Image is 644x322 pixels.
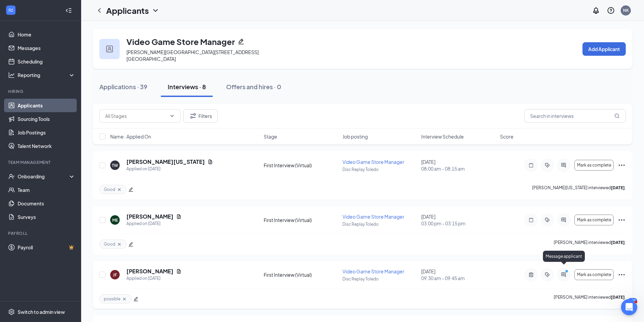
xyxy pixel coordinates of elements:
a: Home [18,28,75,41]
span: Video Game Store Manager [342,159,404,165]
a: Surveys [18,210,75,224]
div: Offers and hires · 0 [226,82,281,91]
svg: Ellipses [618,161,626,169]
p: [PERSON_NAME][US_STATE] interviewed . [532,185,626,194]
svg: Note [527,163,535,168]
a: Messages [18,41,75,55]
svg: MagnifyingGlass [614,113,620,119]
div: Applied on [DATE] [126,275,182,282]
svg: ActiveChat [559,217,568,223]
div: Team Management [8,159,74,165]
svg: ActiveChat [559,163,568,168]
button: Add Applicant [582,42,626,56]
svg: UserCheck [8,173,15,180]
div: NK [623,7,629,13]
span: [PERSON_NAME][GEOGRAPHIC_DATA][STREET_ADDRESS][GEOGRAPHIC_DATA] [126,49,259,62]
span: Mark as complete [577,163,611,168]
a: PayrollCrown [18,241,75,254]
svg: ChevronLeft [95,6,103,15]
span: edit [128,242,133,247]
span: Name · Applied On [110,133,151,140]
a: Documents [18,197,75,210]
svg: ActiveTag [543,272,551,277]
svg: Analysis [8,72,15,78]
div: 390 [628,298,637,304]
h5: [PERSON_NAME][US_STATE] [126,158,205,166]
svg: ActiveTag [543,217,551,223]
div: First Interview (Virtual) [264,271,338,278]
div: Switch to admin view [18,308,65,315]
svg: Cross [117,242,122,247]
span: 03:00 pm - 03:15 pm [421,220,496,227]
b: [DATE] [611,185,625,190]
svg: ActiveTag [543,163,551,168]
svg: Note [527,217,535,223]
h3: Video Game Store Manager [126,36,235,47]
span: Video Game Store Manager [342,268,404,274]
svg: Settings [8,308,15,315]
svg: Collapse [65,7,72,14]
b: [DATE] [611,295,625,300]
button: Mark as complete [574,215,614,225]
a: Talent Network [18,139,75,153]
div: TW [112,163,118,168]
span: Good [104,187,115,192]
span: 08:00 am - 08:15 am [421,165,496,172]
div: Applied on [DATE] [126,220,182,227]
svg: Pencil [238,38,244,45]
div: [DATE] [421,268,496,281]
span: 09:30 am - 09:45 am [421,275,496,281]
div: Hiring [8,89,74,94]
span: possible [104,296,120,302]
a: Team [18,183,75,197]
input: All Stages [105,112,167,120]
a: Sourcing Tools [18,112,75,126]
span: Interview Schedule [421,133,464,140]
div: Applications · 39 [99,82,147,91]
div: Onboarding [18,173,70,180]
svg: Document [176,269,182,274]
svg: WorkstreamLogo [7,7,14,14]
svg: QuestionInfo [607,6,615,15]
svg: ChevronDown [151,6,160,15]
svg: ActiveNote [527,272,535,277]
div: Payroll [8,230,74,236]
button: Mark as complete [574,160,614,171]
span: Score [500,133,514,140]
div: First Interview (Virtual) [264,217,338,223]
h5: [PERSON_NAME] [126,213,173,220]
span: Mark as complete [577,218,611,222]
div: Interviews · 8 [168,82,206,91]
div: [DATE] [421,213,496,227]
svg: Cross [117,187,122,192]
span: Stage [264,133,277,140]
div: JF [113,272,117,278]
span: Mark as complete [577,272,611,277]
svg: Filter [189,112,197,120]
span: Job posting [342,133,368,140]
span: Good [104,241,115,247]
div: First Interview (Virtual) [264,162,338,169]
h5: [PERSON_NAME] [126,268,173,275]
span: edit [134,297,138,301]
svg: ChevronDown [169,113,175,119]
div: Message applicant [543,251,585,262]
span: Video Game Store Manager [342,214,404,220]
h1: Applicants [106,5,149,16]
div: Applied on [DATE] [126,166,213,172]
svg: PrimaryDot [564,269,572,275]
svg: Notifications [592,6,600,15]
b: [DATE] [611,240,625,245]
img: user icon [106,46,113,52]
p: Disc Replay Toledo [342,276,417,282]
p: [PERSON_NAME] interviewed . [554,240,626,249]
div: [DATE] [421,158,496,172]
div: ME [112,217,118,223]
input: Search in interviews [524,109,626,123]
button: Filter Filters [183,109,218,123]
svg: Document [208,159,213,165]
a: Job Postings [18,126,75,139]
svg: Ellipses [618,216,626,224]
p: [PERSON_NAME] interviewed . [554,294,626,303]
